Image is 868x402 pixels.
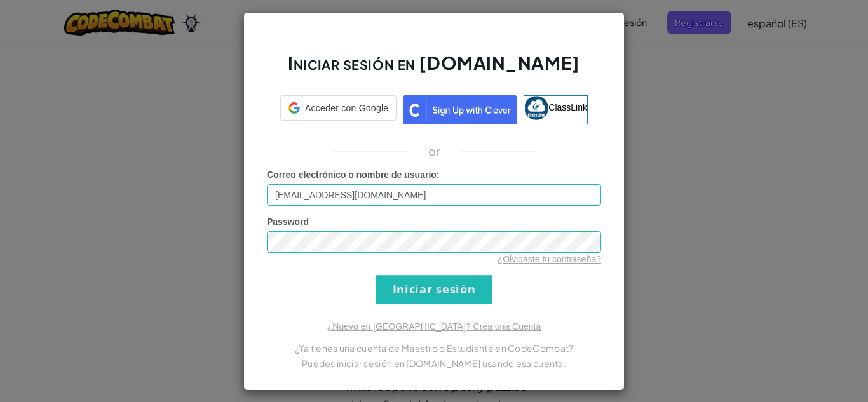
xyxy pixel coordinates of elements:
span: ClassLink [548,102,587,112]
span: Password [267,217,309,227]
h2: Iniciar sesión en [DOMAIN_NAME] [267,51,601,88]
label: : [267,168,440,181]
span: Correo electrónico o nombre de usuario [267,170,437,180]
input: Iniciar sesión [376,275,492,304]
img: classlink-logo-small.png [524,96,548,120]
a: ¿Olvidaste tu contraseña? [498,254,601,264]
a: ¿Nuevo en [GEOGRAPHIC_DATA]? Crea una Cuenta [327,321,541,332]
a: Acceder con Google [280,95,397,124]
p: Puedes iniciar sesión en [DOMAIN_NAME] usando esa cuenta. [267,356,601,371]
span: Acceder con Google [305,102,388,114]
img: clever_sso_button@2x.png [403,95,517,124]
div: Acceder con Google [280,95,397,121]
p: or [428,144,440,159]
p: ¿Ya tienes una cuenta de Maestro o Estudiante en CodeCombat? [267,340,601,356]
